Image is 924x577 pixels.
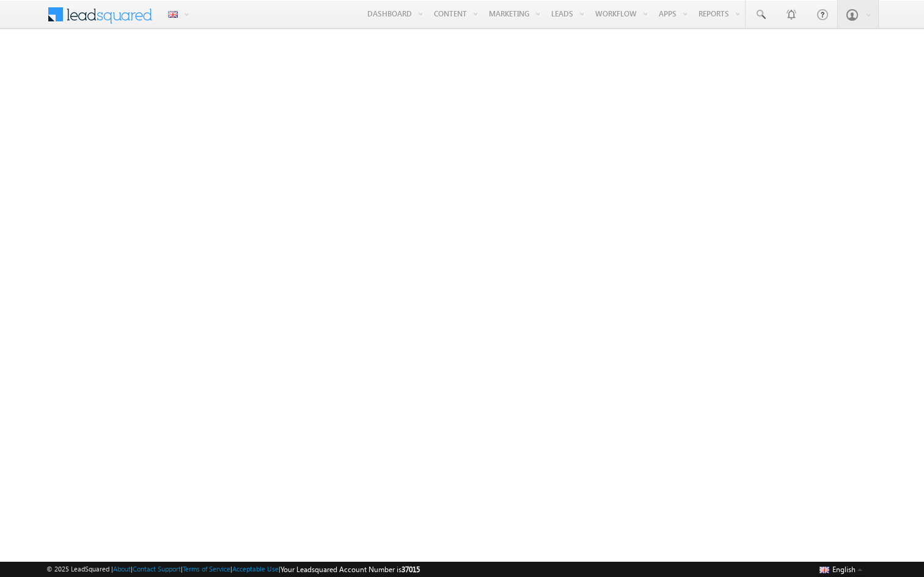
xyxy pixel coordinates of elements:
a: Acceptable Use [232,565,279,573]
a: Contact Support [133,565,181,573]
button: English [816,562,865,576]
span: English [832,565,856,574]
span: 37015 [402,565,420,574]
span: Your Leadsquared Account Number is [280,565,420,574]
span: © 2025 LeadSquared | | | | | [46,564,420,575]
a: About [113,565,131,573]
a: Terms of Service [183,565,230,573]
